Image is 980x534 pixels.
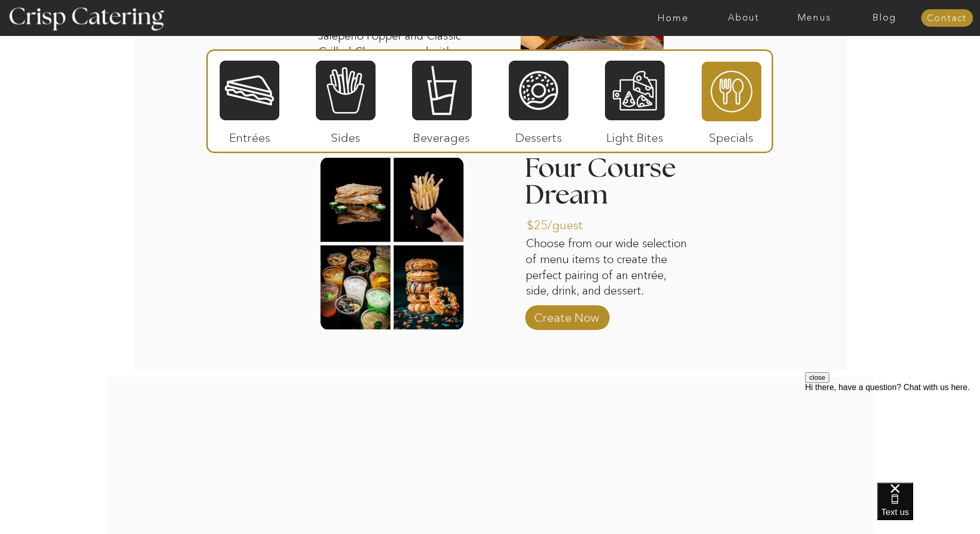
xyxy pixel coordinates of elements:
a: Home [638,13,708,23]
a: Blog [849,13,920,23]
iframe: podium webchat widget prompt [805,372,980,495]
p: Desserts [505,120,573,150]
h3: Four Course Dream [525,155,682,210]
p: Light Bites [601,120,669,150]
p: Sides [311,120,380,150]
p: Choose from our wide selection of menu items to create the perfect pairing of an entrée, side, dr... [526,236,692,300]
a: Create Now [532,300,601,330]
p: Entrées [216,120,284,150]
a: Menus [779,13,849,23]
iframe: podium webchat widget bubble [877,483,980,534]
p: Specials [697,120,765,150]
a: Contact [921,13,973,24]
p: $25/guest [527,208,595,237]
a: About [708,13,779,23]
p: Beverages [407,120,476,150]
